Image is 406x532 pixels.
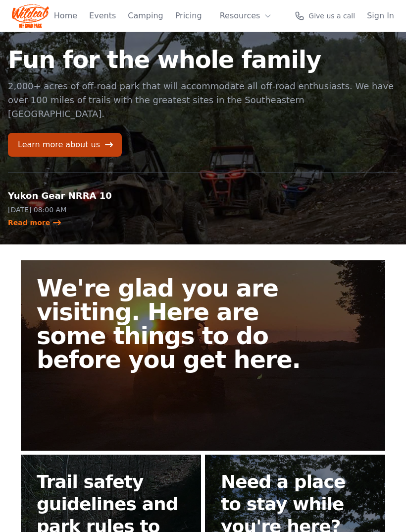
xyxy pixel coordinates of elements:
a: We're glad you are visiting. Here are some things to do before you get here. [21,260,385,451]
a: Learn more about us [8,133,122,157]
a: Sign In [367,10,394,22]
span: Give us a call [308,11,355,21]
a: Events [89,10,116,22]
h2: Yukon Gear NRRA 10 [8,189,195,203]
a: Give us a call [295,11,355,21]
h2: We're glad you are visiting. Here are some things to do before you get here. [37,276,322,371]
a: Camping [128,10,163,22]
a: Read more [8,218,62,228]
p: [DATE] 08:00 AM [8,205,195,215]
h1: Fun for the whole family [8,48,398,71]
a: Home [54,10,77,22]
img: Wildcat Logo [12,4,49,28]
button: Resources [214,6,278,26]
p: 2,000+ acres of off-road park that will accommodate all off-road enthusiasts. We have over 100 mi... [8,79,398,121]
a: Pricing [175,10,202,22]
